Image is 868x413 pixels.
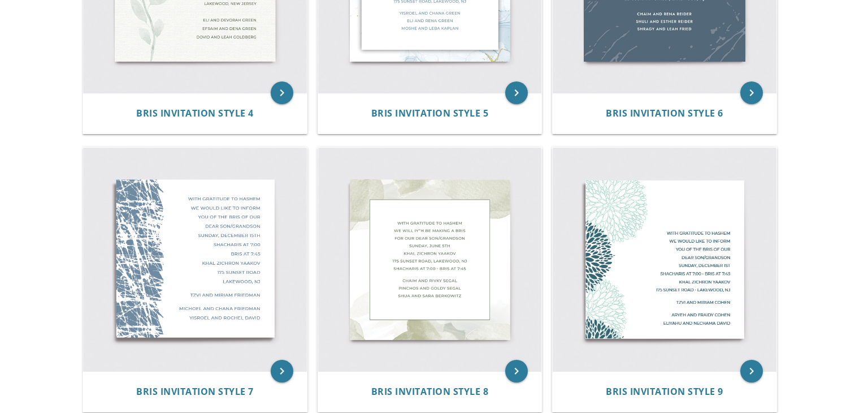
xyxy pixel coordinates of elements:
a: keyboard_arrow_right [740,360,763,382]
a: Bris Invitation Style 4 [136,108,254,119]
span: Bris Invitation Style 4 [136,107,254,119]
span: Bris Invitation Style 5 [371,107,489,119]
a: Bris Invitation Style 7 [136,386,254,397]
span: Bris Invitation Style 7 [136,385,254,398]
img: Bris Invitation Style 8 [318,148,542,372]
img: Bris Invitation Style 7 [83,148,307,372]
a: keyboard_arrow_right [505,81,528,104]
span: Bris Invitation Style 6 [606,107,723,119]
a: keyboard_arrow_right [505,360,528,382]
a: keyboard_arrow_right [271,360,293,382]
a: keyboard_arrow_right [740,81,763,104]
a: keyboard_arrow_right [271,81,293,104]
a: Bris Invitation Style 6 [606,108,723,119]
a: Bris Invitation Style 8 [371,386,489,397]
span: Bris Invitation Style 9 [606,385,723,398]
a: Bris Invitation Style 9 [606,386,723,397]
img: Bris Invitation Style 9 [553,148,776,372]
span: Bris Invitation Style 8 [371,385,489,398]
a: Bris Invitation Style 5 [371,108,489,119]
